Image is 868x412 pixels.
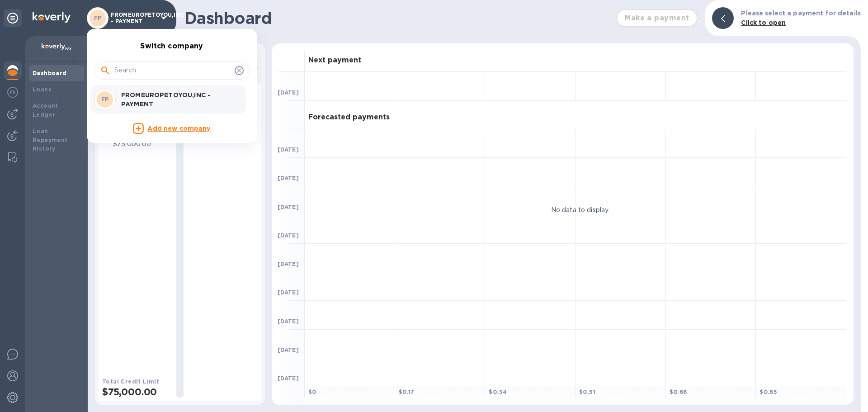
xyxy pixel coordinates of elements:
[114,64,231,77] input: Search
[101,96,109,103] b: FP
[121,90,235,109] p: FROMEUROPETOYOU,INC - PAYMENT
[147,124,210,134] p: Add new company
[823,369,868,412] iframe: Chat Widget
